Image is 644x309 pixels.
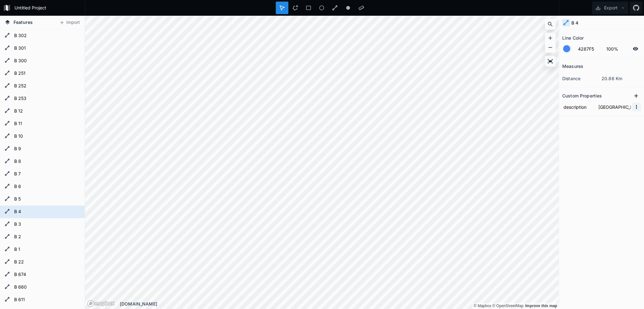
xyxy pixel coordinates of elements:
[562,33,584,43] h2: Line Color
[56,18,83,28] button: Import
[562,91,602,101] h2: Custom Properties
[602,75,641,82] dd: 20.86 Km
[14,19,33,25] span: Features
[562,75,602,82] dt: distance
[120,301,559,307] div: [DOMAIN_NAME]
[597,102,632,112] input: Empty
[571,19,578,26] h4: B 4
[87,300,115,307] a: Mapbox logo
[525,304,557,308] a: Map feedback
[562,102,594,112] input: Name
[474,304,491,308] a: Mapbox
[492,304,524,308] a: OpenStreetMap
[562,61,583,71] h2: Measures
[592,2,628,14] button: Export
